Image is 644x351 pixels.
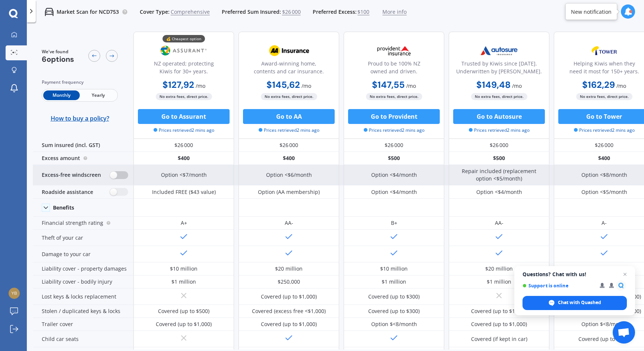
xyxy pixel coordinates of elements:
[476,79,511,90] b: $149,48
[574,127,635,134] span: Prices retrieved 2 mins ago
[33,288,133,305] div: Lost keys & locks replacement
[239,152,339,165] div: $400
[170,265,198,272] div: $10 million
[264,41,313,60] img: AA.webp
[576,93,632,100] span: No extra fees, direct price.
[371,171,417,179] div: Option <$4/month
[581,171,627,179] div: Option <$8/month
[162,35,205,42] div: 💰 Cheapest option
[33,305,133,318] div: Stolen / duplicated keys & locks
[369,41,419,60] img: Provident.png
[33,246,133,262] div: Damage to your car
[313,8,357,16] span: Preferred Excess:
[282,8,301,16] span: $26 000
[495,219,503,227] div: AA-
[159,41,208,60] img: Assurant.png
[33,331,133,347] div: Child car seats
[239,139,339,152] div: $26 000
[138,109,230,124] button: Go to Assurant
[344,139,444,152] div: $26 000
[133,139,234,152] div: $26 000
[581,320,627,328] div: Option $<8/month
[243,109,335,124] button: Go to AA
[474,41,524,60] img: Autosure.webp
[162,79,194,90] b: $127,92
[449,152,549,165] div: $500
[33,318,133,331] div: Trailer cover
[261,320,317,328] div: Covered (up to $1,000)
[57,8,119,16] p: Market Scan for NCD753
[590,265,618,272] div: $25 million
[471,320,527,328] div: Covered (up to $1,000)
[454,167,544,182] div: Repair included (replacement option <$5/month)
[471,307,527,315] div: Covered (up to $1,000)
[53,204,74,211] div: Benefits
[171,278,196,285] div: $1 million
[391,219,397,227] div: B+
[33,217,133,230] div: Financial strength rating
[161,171,207,179] div: Option <$7/month
[368,293,420,300] div: Covered (up to $300)
[364,127,424,134] span: Prices retrieved 2 mins ago
[278,278,300,285] div: $250,000
[348,109,440,124] button: Go to Provident
[266,171,312,179] div: Option <$6/month
[80,90,116,100] span: Yearly
[133,152,234,165] div: $400
[455,60,543,78] div: Trusted by Kiwis since [DATE]. Underwritten by [PERSON_NAME].
[523,283,594,288] span: Support is online
[152,188,216,196] div: Included FREE ($43 value)
[558,299,601,306] span: Chat with Quashed
[476,188,522,196] div: Option <$4/month
[380,265,408,272] div: $10 million
[285,219,293,227] div: AA-
[245,60,333,78] div: Award-winning home, contents and car insurance.
[453,109,545,124] button: Go to Autosure
[33,152,133,165] div: Excess amount
[372,79,405,90] b: $147,55
[158,307,209,315] div: Covered (up to $500)
[344,152,444,165] div: $500
[302,82,311,89] span: / mo
[512,82,522,89] span: / mo
[156,93,212,100] span: No extra fees, direct price.
[154,127,214,134] span: Prices retrieved 2 mins ago
[252,307,326,315] div: Covered (excess free <$1,000)
[469,127,530,134] span: Prices retrieved 2 mins ago
[621,270,629,279] span: Close chat
[449,139,549,152] div: $26 000
[616,82,626,89] span: / mo
[571,8,612,15] div: New notification
[33,139,133,152] div: Sum insured (incl. GST)
[261,93,317,100] span: No extra fees, direct price.
[266,79,300,90] b: $145,62
[357,8,369,16] span: $100
[368,307,420,315] div: Covered (up to $300)
[382,8,407,16] span: More info
[259,127,319,134] span: Prices retrieved 2 mins ago
[581,188,627,196] div: Option <$5/month
[582,79,615,90] b: $162,29
[51,115,109,122] span: How to buy a policy?
[140,60,228,78] div: NZ operated; protecting Kiwis for 30+ years.
[371,320,417,328] div: Option $<8/month
[485,265,513,272] div: $20 million
[523,296,627,310] div: Chat with Quashed
[171,8,210,16] span: Comprehensive
[487,278,511,285] div: $1 million
[382,278,406,285] div: $1 million
[181,219,187,227] div: A+
[43,90,80,100] span: Monthly
[258,188,320,196] div: Option (AA membership)
[602,219,607,227] div: A-
[33,165,133,185] div: Excess-free windscreen
[140,8,170,16] span: Cover Type:
[275,265,303,272] div: $20 million
[45,7,54,16] img: car.f15378c7a67c060ca3f3.svg
[222,8,281,16] span: Preferred Sum Insured:
[523,271,627,277] span: Questions? Chat with us!
[9,288,20,299] img: 9f53ab68c284e44b3a92a7fca740818f
[406,82,416,89] span: / mo
[33,230,133,246] div: Theft of your car
[156,320,212,328] div: Covered (up to $1,000)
